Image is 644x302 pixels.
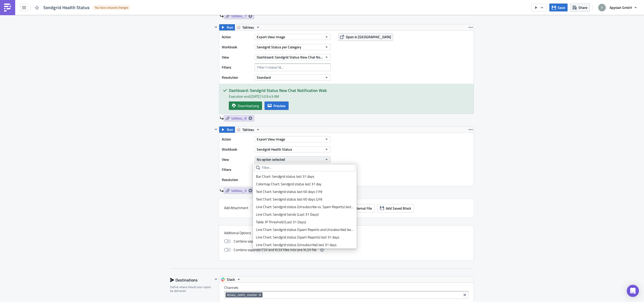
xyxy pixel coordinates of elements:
label: View [222,156,252,163]
span: Tableau [242,24,254,30]
a: tableau_8 [224,115,254,121]
input: Filter1=Value1&... [255,64,331,71]
button: Slack [219,276,243,283]
button: No option selected [255,156,331,163]
button: Remove Tag [258,292,263,297]
span: Download png [238,103,259,108]
div: Line Chart: Sendgrid status (Spam Reports) last 31 days [256,235,354,240]
label: Add Attachment [224,204,248,212]
a: Link [124,47,130,51]
label: Workbook [222,146,252,153]
div: Text Chart: Sendgrid status last 60 days (2H) [256,197,354,202]
div: Table: IP Threshold (Last 31 Days) [256,219,354,225]
button: Hide content [213,126,219,132]
p: Sendgrid: New Chat Notification Web Unsubscribe and Spam Reports last 7 days ( ) [2,58,242,62]
div: Line Chart: Sendgrid status (Spam Reports and Unsubscribe) last 31 days [256,227,354,232]
button: Tableau [235,127,262,133]
span: tableau_7 [231,14,247,18]
span: Tableau [242,127,254,133]
button: Add Saved Block [377,204,414,212]
a: Link [72,24,79,28]
a: tableau_7 [224,13,254,19]
span: Sendgrid Health Status [257,147,292,152]
a: Link [90,35,97,39]
span: Share [578,5,587,10]
div: Colormap Chart: Sendgrid status last 31 day [256,182,354,187]
button: Dashboard: Sendgrid Status New Chat Notification Web [255,54,331,60]
button: Sendgrid Status per Category [255,44,331,50]
span: Sendgrid Status per Category [257,44,301,50]
h5: Dashboard: Sendgrid Status New Chat Notification Web [229,88,470,92]
label: View [222,53,252,61]
p: Sendgrid: Unsubscribe and Spam Reports last 31 days ( ) [2,35,242,39]
span: Run [227,24,233,30]
div: Execution end: [DATE] 5:03:43 AM [229,94,470,99]
input: Filter... [254,164,355,171]
span: External File [353,206,372,211]
div: Line Chart: Sendgrid status (Unsubscribe vs. Spam Reports) last 31 days [256,204,354,209]
a: Link [132,58,138,62]
button: Preview [265,102,289,110]
div: Line Chart: Sendgrid status (Unsubscribe) last 31 days [256,242,354,247]
button: Apptain GmbH [595,2,640,13]
span: Preview [273,103,286,108]
button: Hide content [213,276,219,282]
span: Export View Image [257,34,285,39]
button: Export View Image [255,136,331,142]
p: The second chart shows the overall Sendgrid email status per unsubscribed and spam report from th... [2,30,242,34]
span: Dashboard: Sendgrid Status New Chat Notification Web [257,54,323,60]
span: tableau_9 [231,188,247,193]
button: Share [570,4,590,11]
p: The first chart shows the Sendgrid Engagement Email Quality: [2,19,242,23]
button: Clear selected items [462,292,468,298]
label: Filters [222,64,252,71]
a: tableau_9 [224,188,254,194]
span: Run [227,127,233,133]
label: Action [222,33,252,41]
span: No option selected [257,157,285,162]
span: Apptain GmbH [610,5,632,10]
span: You have unsaved changes [95,6,128,10]
span: Sendgrid Health Status [43,5,90,10]
body: Rich Text Area. Press ALT-0 for help. [2,2,242,62]
label: Filters [222,166,252,173]
span: Standard [257,75,271,80]
img: PushMetrics [4,4,12,12]
button: Run [219,127,235,133]
span: Export View Image [257,136,285,142]
span: Save [558,5,565,10]
span: Add Saved Block [386,206,411,211]
button: Sendgrid Health Status [255,146,331,152]
label: Channels [224,285,469,290]
button: Run [219,24,235,30]
p: The first 2 charts shows the information for the last 31 days while the last 2 charts shows the i... [2,13,242,17]
span: Open in [GEOGRAPHIC_DATA] [346,34,391,39]
button: Standard [255,74,331,80]
label: Resolution [222,74,252,81]
p: The third chart shows for the Sendgrid email category for Re-Engagement Web per unsubscribe and s... [2,41,242,45]
p: This is to track the Sendgrid Health status. [2,8,242,12]
button: Tableau [235,24,262,30]
div: Text Chart: Sendgrid status last 60 days (1H) [256,189,354,194]
span: Combine separate CSV and XLSX files into one XLSX file [234,247,316,253]
p: Sendgrid: Re-Engagement Web Unsubscribe and Spam Reports last 7 days ( ) [2,47,242,51]
button: Open in [GEOGRAPHIC_DATA] [338,33,393,41]
img: Avatar [598,3,606,12]
div: Define where should your report be delivered. [170,285,213,293]
label: Resolution [222,176,252,184]
label: Action [222,135,252,143]
a: Download png [229,102,262,110]
div: Line Chart: Sendgrid Sends (Last 31 Days) [256,212,354,217]
div: Destinations [170,276,213,284]
span: #chaty_notifs_monitor [227,293,257,297]
p: Sendgrid Email Quality (SEQ) Last 31 days ( ) [2,24,242,28]
label: Workbook [222,43,252,51]
div: Bar Chart: Sendgrid status last 31 days [256,174,354,179]
button: Save [549,4,568,11]
label: Additional Options [224,231,469,235]
button: Hide content [213,24,219,30]
span: Combine separate PDF files into one [234,238,288,244]
button: External File [344,204,375,212]
button: SQL Query [251,204,278,212]
p: Sendgrid Health Status [2,2,242,6]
